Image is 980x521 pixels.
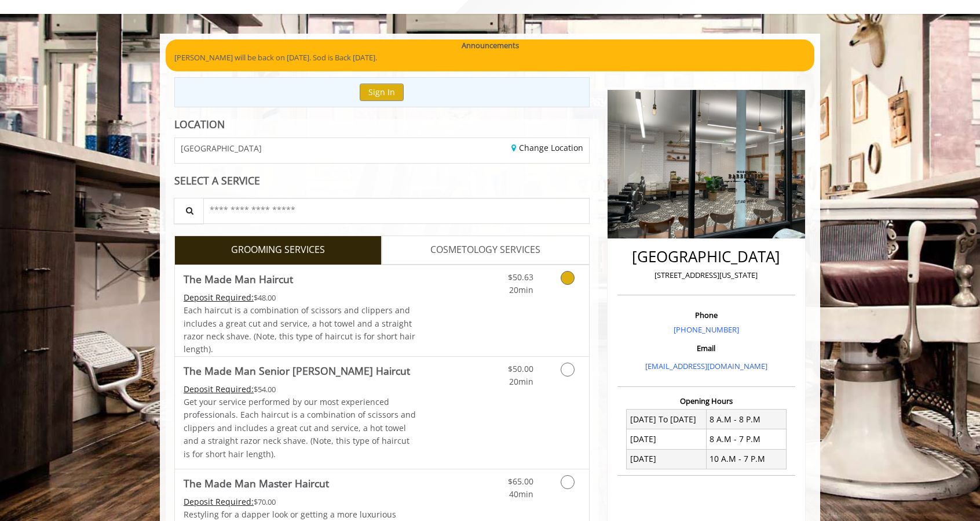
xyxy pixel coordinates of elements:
[508,363,533,374] span: $50.00
[620,344,792,352] h3: Email
[184,291,416,304] div: $48.00
[462,39,519,52] b: Announcements
[627,410,707,429] td: [DATE] To [DATE]
[184,292,254,303] span: This service needs some Advance to be paid before we block your appointment
[184,271,293,287] b: The Made Man Haircut
[174,117,225,131] b: LOCATION
[620,311,792,319] h3: Phone
[617,397,795,405] h3: Opening Hours
[645,361,767,371] a: [EMAIL_ADDRESS][DOMAIN_NAME]
[174,52,806,64] p: [PERSON_NAME] will be back on [DATE]. Sod is Back [DATE].
[706,410,786,429] td: 8 A.M - 8 P.M
[181,144,262,153] span: [GEOGRAPHIC_DATA]
[184,396,416,461] p: Get your service performed by our most experienced professionals. Each haircut is a combination o...
[184,305,415,354] span: Each haircut is a combination of scissors and clippers and includes a great cut and service, a ho...
[706,429,786,449] td: 8 A.M - 7 P.M
[174,175,590,186] div: SELECT A SERVICE
[184,496,254,507] span: This service needs some Advance to be paid before we block your appointment
[184,363,410,379] b: The Made Man Senior [PERSON_NAME] Haircut
[360,84,404,100] button: Sign In
[706,449,786,469] td: 10 A.M - 7 P.M
[184,383,254,395] span: This service needs some Advance to be paid before we block your appointment
[184,495,416,508] div: $70.00
[430,243,540,258] span: COSMETOLOGY SERVICES
[509,284,533,295] span: 20min
[620,269,792,281] p: [STREET_ADDRESS][US_STATE]
[509,376,533,387] span: 20min
[508,476,533,487] span: $65.00
[174,198,204,224] button: Service Search
[627,449,707,469] td: [DATE]
[674,324,739,335] a: [PHONE_NUMBER]
[511,142,583,153] a: Change Location
[184,475,329,491] b: The Made Man Master Haircut
[509,489,533,500] span: 40min
[184,383,416,396] div: $54.00
[627,429,707,449] td: [DATE]
[620,248,792,265] h2: [GEOGRAPHIC_DATA]
[508,272,533,283] span: $50.63
[231,243,325,258] span: GROOMING SERVICES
